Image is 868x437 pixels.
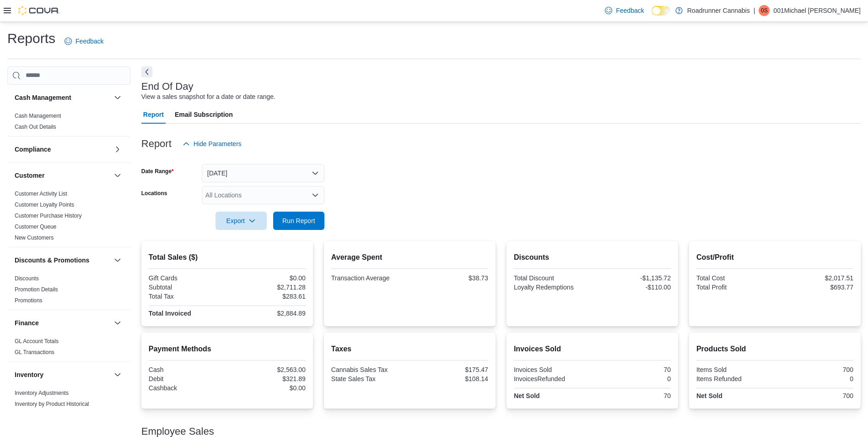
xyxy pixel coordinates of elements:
label: Locations [141,190,167,197]
span: Email Subscription [175,105,233,124]
button: Finance [112,317,123,328]
a: GL Account Totals [15,338,59,344]
h3: Report [141,138,172,149]
span: Cash Management [15,112,61,120]
button: Next [141,66,152,77]
a: Discounts [15,275,39,282]
div: $0.00 [229,384,306,392]
a: Feedback [61,32,107,50]
div: $2,884.89 [229,310,306,317]
a: Customer Loyalty Points [15,202,74,208]
div: 700 [776,392,853,399]
h2: Payment Methods [149,344,306,355]
button: Cash Management [15,93,110,102]
div: $38.73 [411,274,488,282]
div: Cash [149,366,226,373]
h2: Discounts [514,252,671,263]
label: Date Range [141,168,174,175]
button: Compliance [15,145,110,154]
a: Inventory by Product Historical [15,401,89,407]
button: Inventory [15,370,110,379]
div: Debit [149,375,226,382]
div: $2,017.51 [776,274,853,282]
h2: Total Sales ($) [149,252,306,263]
h3: Employee Sales [141,426,214,437]
span: Customer Purchase History [15,212,82,219]
div: $2,563.00 [229,366,306,373]
span: GL Transactions [15,349,54,356]
a: Promotion Details [15,286,58,293]
h2: Invoices Sold [514,344,671,355]
a: Cash Management [15,113,61,119]
div: Cannabis Sales Tax [331,366,408,373]
span: Cash Out Details [15,123,56,131]
div: Gift Cards [149,274,226,282]
img: Cova [18,6,59,15]
div: Invoices Sold [514,366,591,373]
a: Customer Purchase History [15,213,82,219]
div: Items Refunded [696,375,773,382]
div: Total Cost [696,274,773,282]
div: State Sales Tax [331,375,408,382]
h2: Products Sold [696,344,853,355]
strong: Net Sold [696,392,722,399]
div: View a sales snapshot for a date or date range. [141,92,275,102]
span: Run Report [282,216,315,225]
button: Open list of options [312,191,319,199]
a: GL Transactions [15,349,54,355]
h2: Average Spent [331,252,488,263]
span: Promotion Details [15,286,58,293]
h3: Inventory [15,370,43,379]
a: Feedback [601,1,647,20]
div: 0 [776,375,853,382]
div: $108.14 [411,375,488,382]
p: | [754,5,755,16]
h3: Customer [15,171,44,180]
button: Customer [15,171,110,180]
div: 001Michael Saucedo [759,5,770,16]
span: Inventory by Product Historical [15,400,89,408]
input: Dark Mode [652,6,671,16]
div: 0 [594,375,671,382]
span: Report [143,105,164,124]
div: Total Profit [696,284,773,291]
button: Export [216,212,267,230]
div: 70 [594,392,671,399]
div: $693.77 [776,284,853,291]
a: Promotions [15,297,43,304]
div: Cash Management [7,110,130,136]
button: Cash Management [112,92,123,103]
div: Total Discount [514,274,591,282]
div: $2,711.28 [229,284,306,291]
div: Finance [7,336,130,361]
div: Subtotal [149,284,226,291]
span: Discounts [15,275,39,282]
a: Inventory Adjustments [15,390,69,396]
span: Customer Queue [15,223,56,230]
div: 700 [776,366,853,373]
button: Finance [15,318,110,328]
span: Customer Activity List [15,190,67,197]
div: Discounts & Promotions [7,273,130,310]
h2: Taxes [331,344,488,355]
h3: Finance [15,318,39,328]
a: Customer Queue [15,224,56,230]
h3: End Of Day [141,81,194,92]
span: Customer Loyalty Points [15,201,74,208]
div: $321.89 [229,375,306,382]
h1: Reports [7,29,55,48]
h3: Compliance [15,145,51,154]
button: Compliance [112,144,123,155]
div: -$110.00 [594,284,671,291]
p: Roadrunner Cannabis [687,5,750,16]
a: New Customers [15,235,54,241]
a: Inventory Count Details [15,412,72,418]
div: Cashback [149,384,226,392]
div: InvoicesRefunded [514,375,591,382]
button: Discounts & Promotions [112,255,123,266]
div: -$1,135.72 [594,274,671,282]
